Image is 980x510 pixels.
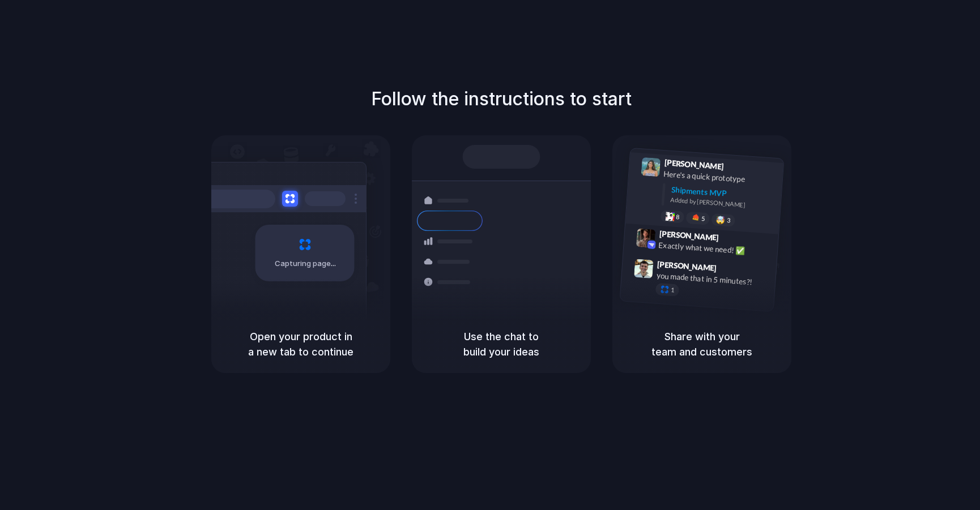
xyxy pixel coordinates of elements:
[720,264,743,277] span: 9:47 AM
[701,216,705,222] span: 5
[275,258,338,269] span: Capturing page
[671,287,675,293] span: 1
[425,329,577,359] h5: Use the chat to build your ideas
[225,329,377,359] h5: Open your product in a new tab to continue
[727,217,731,224] span: 3
[626,329,778,359] h5: Share with your team and customers
[664,156,724,173] span: [PERSON_NAME]
[722,233,745,247] span: 9:42 AM
[659,228,719,244] span: [PERSON_NAME]
[670,195,774,212] div: Added by [PERSON_NAME]
[656,270,769,289] div: you made that in 5 minutes?!
[658,239,772,259] div: Exactly what we need! ✅
[371,85,632,113] h1: Follow the instructions to start
[727,162,751,175] span: 9:41 AM
[676,214,680,220] span: 8
[671,184,776,203] div: Shipments MVP
[657,258,717,275] span: [PERSON_NAME]
[716,216,726,225] div: 🤯
[663,168,777,187] div: Here's a quick prototype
